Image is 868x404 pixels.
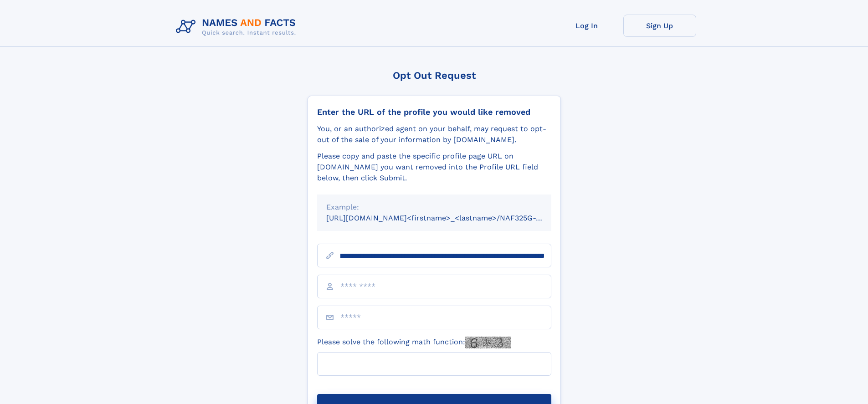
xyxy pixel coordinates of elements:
[326,214,569,222] small: [URL][DOMAIN_NAME]<firstname>_<lastname>/NAF325G-xxxxxxxx
[317,337,511,348] label: Please solve the following math function:
[317,107,551,117] div: Enter the URL of the profile you would like removed
[550,15,623,37] a: Log In
[326,202,542,213] div: Example:
[317,123,551,145] div: You, or an authorized agent on your behalf, may request to opt-out of the sale of your informatio...
[623,15,696,37] a: Sign Up
[172,15,303,39] img: Logo Names and Facts
[308,70,561,81] div: Opt Out Request
[317,151,551,184] div: Please copy and paste the specific profile page URL on [DOMAIN_NAME] you want removed into the Pr...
